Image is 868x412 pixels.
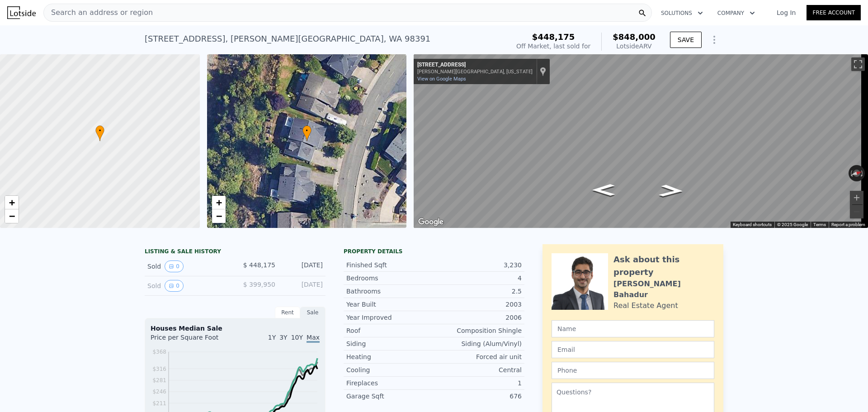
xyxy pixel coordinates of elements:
[44,7,153,18] span: Search an address or region
[552,341,714,358] input: Email
[152,388,166,395] tspan: $246
[417,69,533,75] div: [PERSON_NAME][GEOGRAPHIC_DATA], [US_STATE]
[7,6,36,19] img: Lotside
[346,300,434,309] div: Year Built
[243,261,275,269] span: $ 448,175
[733,222,772,228] button: Keyboard shortcuts
[152,400,166,407] tspan: $211
[848,168,866,179] button: Reset the view
[613,300,678,311] div: Real Estate Agent
[416,216,446,228] img: Google
[434,379,522,388] div: 1
[434,287,522,296] div: 2.5
[766,8,807,17] a: Log In
[416,216,446,228] a: Open this area in Google Maps (opens a new window)
[165,260,184,272] button: View historical data
[346,365,434,374] div: Cooling
[346,313,434,322] div: Year Improved
[434,260,522,270] div: 3,230
[346,260,434,270] div: Finished Sqft
[346,352,434,361] div: Heating
[346,339,434,348] div: Siding
[414,54,868,228] div: Street View
[5,209,19,223] a: Zoom out
[532,32,575,42] span: $448,175
[145,248,325,257] div: LISTING & SALE HISTORY
[5,196,19,209] a: Zoom in
[777,222,808,227] span: © 2025 Google
[831,222,865,227] a: Report a problem
[243,281,275,288] span: $ 399,950
[9,210,15,222] span: −
[95,125,104,141] div: •
[813,222,826,227] a: Terms (opens in new tab)
[860,165,865,181] button: Rotate clockwise
[417,62,533,69] div: [STREET_ADDRESS]
[705,31,723,49] button: Show Options
[540,66,546,76] a: Show location on map
[654,5,710,21] button: Solutions
[344,248,524,255] div: Property details
[670,32,702,48] button: SAVE
[414,54,868,228] div: Map
[434,352,522,361] div: Forced air unit
[552,362,714,379] input: Phone
[710,5,762,21] button: Company
[613,42,656,51] div: Lotside ARV
[216,210,222,222] span: −
[434,274,522,283] div: 4
[613,279,714,300] div: [PERSON_NAME] Bahadur
[275,307,300,318] div: Rent
[346,274,434,283] div: Bedrooms
[147,280,228,292] div: Sold
[346,287,434,296] div: Bathrooms
[613,253,714,279] div: Ask about this property
[302,127,311,135] span: •
[850,205,863,218] button: Zoom out
[152,366,166,372] tspan: $316
[212,209,226,223] a: Zoom out
[417,76,466,82] a: View on Google Maps
[346,379,434,388] div: Fireplaces
[283,280,323,292] div: [DATE]
[151,324,320,333] div: Houses Median Sale
[434,392,522,401] div: 676
[152,349,166,355] tspan: $368
[291,334,303,341] span: 10Y
[851,57,865,71] button: Toggle fullscreen view
[216,197,222,208] span: +
[151,333,235,347] div: Price per Square Foot
[434,300,522,309] div: 2003
[9,197,15,208] span: +
[302,125,311,141] div: •
[552,320,714,337] input: Name
[165,280,184,292] button: View historical data
[212,196,226,209] a: Zoom in
[300,307,325,318] div: Sale
[850,191,863,204] button: Zoom in
[807,5,861,20] a: Free Account
[434,326,522,335] div: Composition Shingle
[283,260,323,272] div: [DATE]
[434,313,522,322] div: 2006
[583,181,624,199] path: Go South, 176th Ave E
[434,365,522,374] div: Central
[649,182,694,200] path: Go North, 176th Ave E
[268,334,276,341] span: 1Y
[307,334,320,343] span: Max
[145,33,430,45] div: [STREET_ADDRESS] , [PERSON_NAME][GEOGRAPHIC_DATA] , WA 98391
[613,32,656,42] span: $848,000
[147,260,228,272] div: Sold
[152,377,166,384] tspan: $281
[849,165,854,181] button: Rotate counterclockwise
[346,392,434,401] div: Garage Sqft
[346,326,434,335] div: Roof
[434,339,522,348] div: Siding (Alum/Vinyl)
[279,334,287,341] span: 3Y
[95,127,104,135] span: •
[516,42,590,51] div: Off Market, last sold for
